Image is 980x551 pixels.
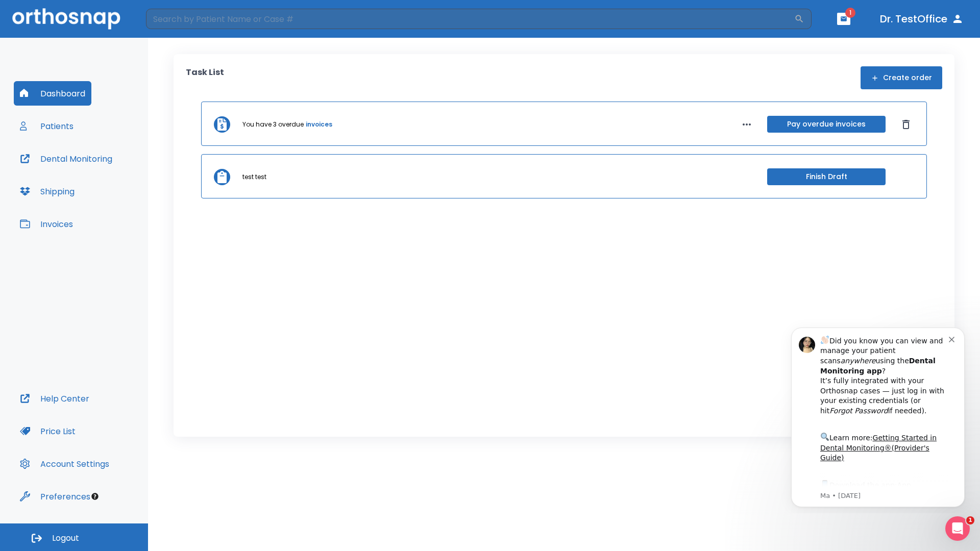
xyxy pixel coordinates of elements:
[898,116,914,133] button: Dismiss
[186,66,224,89] p: Task List
[876,10,968,28] button: Dr. TestOffice
[44,160,173,212] div: Download the app: | ​ Let us know if you need help getting started!
[14,386,95,411] button: Help Center
[14,81,91,106] button: Dashboard
[966,516,974,524] span: 1
[14,419,82,443] button: Price List
[945,516,970,541] iframe: Intercom live chat
[242,120,304,129] p: You have 3 overdue
[14,179,81,204] button: Shipping
[14,146,118,171] button: Dental Monitoring
[173,16,181,24] button: Dismiss notification
[44,173,173,182] p: Message from Ma, sent 6w ago
[767,168,886,185] button: Finish Draft
[845,8,855,18] span: 1
[861,66,942,89] button: Create order
[146,9,794,29] input: Search by Patient Name or Case #
[12,8,120,29] img: Orthosnap
[776,318,980,513] iframe: Intercom notifications message
[14,114,80,138] button: Patients
[14,484,96,509] button: Preferences
[44,163,135,181] a: App Store
[242,172,266,182] p: test test
[14,452,115,476] button: Account Settings
[767,116,886,133] button: Pay overdue invoices
[90,492,100,501] div: Tooltip anchor
[52,533,79,544] span: Logout
[14,212,79,236] button: Invoices
[306,120,332,129] a: invoices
